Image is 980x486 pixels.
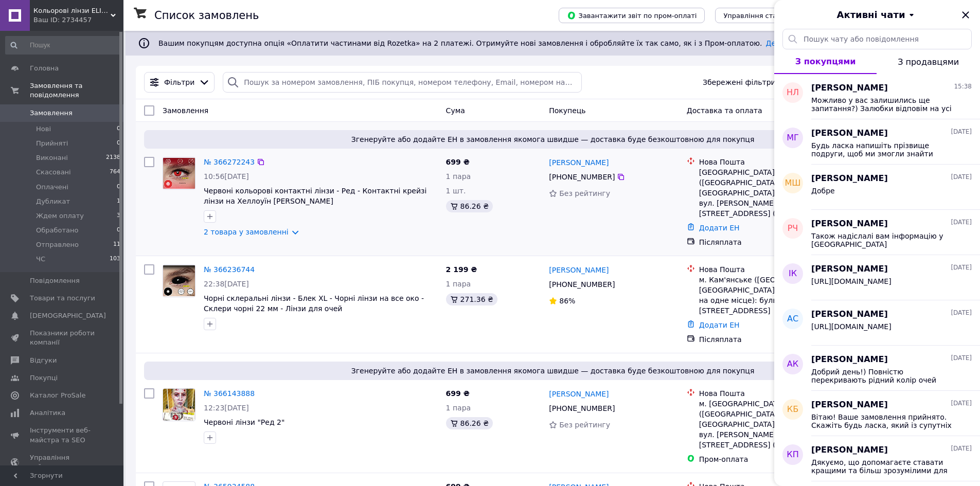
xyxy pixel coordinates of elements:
[811,187,835,195] span: Добре
[699,399,844,450] div: м. [GEOGRAPHIC_DATA] ([GEOGRAPHIC_DATA], [GEOGRAPHIC_DATA].), №69 (до 10 кг): вул. [PERSON_NAME][...
[549,389,609,399] a: [PERSON_NAME]
[36,168,71,177] span: Скасовані
[204,187,426,205] a: Червоні кольорові контактні лінзи - Ред - Контактні крейзі лінзи на Хеллоуїн [PERSON_NAME]
[158,39,811,47] span: Вашим покупцям доступна опція «Оплатити частинами від Rozetka» на 2 платежі. Отримуйте нові замов...
[30,64,59,73] span: Головна
[951,173,972,182] span: [DATE]
[811,173,888,185] span: [PERSON_NAME]
[951,399,972,408] span: [DATE]
[774,436,980,481] button: КП[PERSON_NAME][DATE]Дякуємо, що допомагаєте ставати кращими та більш зрозумілими для наших Клієн...
[36,183,68,192] span: Оплачені
[30,109,73,118] span: Замовлення
[164,77,194,87] span: Фільтри
[785,177,801,189] span: МШ
[446,172,471,181] span: 1 пара
[163,106,208,115] span: Замовлення
[36,197,70,206] span: Дубликат
[699,264,844,275] div: Нова Пошта
[549,280,615,289] span: [PHONE_NUMBER]
[715,8,810,23] button: Управління статусами
[33,6,111,15] span: Кольорові лінзи ELITE Lens
[36,226,78,235] span: Обработано
[951,309,972,317] span: [DATE]
[30,311,106,320] span: [DEMOGRAPHIC_DATA]
[787,404,798,416] span: КБ
[446,404,471,412] span: 1 пара
[774,165,980,210] button: МШ[PERSON_NAME][DATE]Добре
[30,276,80,285] span: Повідомлення
[559,8,705,23] button: Завантажити звіт по пром-оплаті
[549,265,609,275] a: [PERSON_NAME]
[787,132,799,144] span: МГ
[549,404,615,412] span: [PHONE_NUMBER]
[699,275,844,316] div: м. Кам'янське ([GEOGRAPHIC_DATA], [GEOGRAPHIC_DATA].), №12 (до 30 кг на одне місце): бульв. [STRE...
[699,388,844,399] div: Нова Пошта
[699,167,844,219] div: [GEOGRAPHIC_DATA] ([GEOGRAPHIC_DATA], [GEOGRAPHIC_DATA].), №69 (до 10 кг): вул. [PERSON_NAME][STR...
[30,356,57,365] span: Відгуки
[163,158,195,189] img: Фото товару
[446,158,470,166] span: 699 ₴
[148,366,957,376] span: Згенеруйте або додайте ЕН в замовлення якомога швидше — доставка буде безкоштовною для покупця
[954,82,972,91] span: 15:38
[446,389,470,398] span: 699 ₴
[204,280,249,288] span: 22:38[DATE]
[446,293,497,305] div: 271.36 ₴
[33,15,123,25] div: Ваш ID: 2734457
[787,87,799,99] span: НЛ
[117,211,120,221] span: 3
[446,417,493,429] div: 86.26 ₴
[699,454,844,464] div: Пром-оплата
[811,128,888,139] span: [PERSON_NAME]
[703,77,778,87] span: Збережені фільтри:
[30,391,85,400] span: Каталог ProSale
[766,39,811,47] a: Детальніше
[774,49,877,74] button: З покупцями
[204,294,424,313] a: Чорні склеральні лінзи - Блек XL - Чорні лінзи на все око - Склери чорні 22 мм - Лінзи для очей
[959,9,972,21] button: Закрити
[549,173,615,181] span: [PHONE_NUMBER]
[795,57,856,66] span: З покупцями
[699,321,740,329] a: Додати ЕН
[549,106,585,115] span: Покупець
[163,157,195,190] a: Фото товару
[811,232,957,248] span: Також надіслалі вам інформацію у [GEOGRAPHIC_DATA]
[113,240,120,249] span: 11
[30,373,58,383] span: Покупці
[5,36,121,55] input: Пошук
[446,280,471,288] span: 1 пара
[811,96,957,113] span: Можливо у вас залишились ще запитання?) Залюбки відповім на усі цікавлячі вас моменти та нюанси
[951,444,972,453] span: [DATE]
[787,313,798,325] span: АС
[811,309,888,320] span: [PERSON_NAME]
[204,172,249,181] span: 10:56[DATE]
[774,210,980,255] button: РЧ[PERSON_NAME][DATE]Також надіслалі вам інформацію у [GEOGRAPHIC_DATA]
[204,418,284,426] span: Червоні лінзи "Ред 2"
[163,265,195,296] img: Фото товару
[36,153,68,163] span: Виконані
[774,74,980,119] button: НЛ[PERSON_NAME]15:38Можливо у вас залишились ще запитання?) Залюбки відповім на усі цікавлячі вас...
[559,297,575,305] span: 86%
[774,346,980,391] button: АК[PERSON_NAME][DATE]Добрий день!) Повністю перекривають рідний колір очей
[117,226,120,235] span: 0
[446,200,493,212] div: 86.26 ₴
[951,218,972,227] span: [DATE]
[811,277,892,285] span: [URL][DOMAIN_NAME]
[787,358,798,370] span: АК
[811,322,892,331] span: [URL][DOMAIN_NAME]
[148,134,957,145] span: Згенеруйте або додайте ЕН в замовлення якомога швидше — доставка буде безкоштовною для покупця
[36,139,68,148] span: Прийняті
[699,237,844,247] div: Післяплата
[951,263,972,272] span: [DATE]
[788,223,798,235] span: РЧ
[699,334,844,345] div: Післяплата
[774,255,980,300] button: ІК[PERSON_NAME][DATE][URL][DOMAIN_NAME]
[30,294,95,303] span: Товари та послуги
[559,189,610,197] span: Без рейтингу
[30,408,65,418] span: Аналітика
[811,82,888,94] span: [PERSON_NAME]
[204,389,255,398] a: № 366143888
[811,218,888,230] span: [PERSON_NAME]
[559,421,610,429] span: Без рейтингу
[811,263,888,275] span: [PERSON_NAME]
